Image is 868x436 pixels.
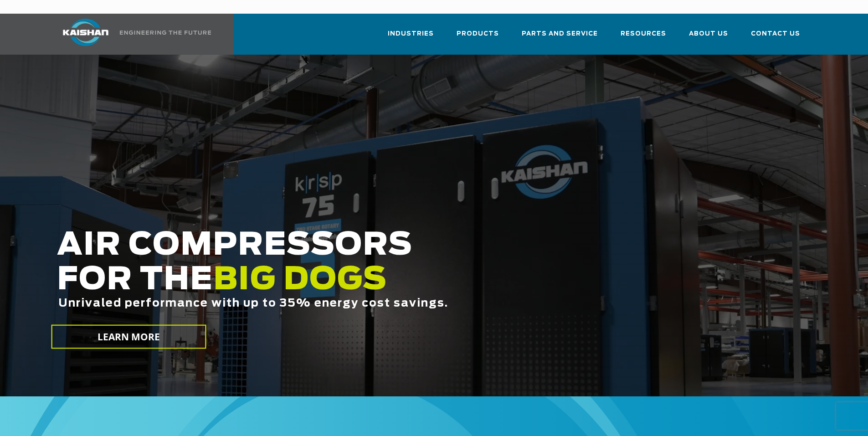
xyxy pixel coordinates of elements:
[388,29,434,39] span: Industries
[751,29,800,39] span: Contact Us
[689,22,728,53] a: About Us
[58,298,448,309] span: Unrivaled performance with up to 35% energy cost savings.
[522,22,598,53] a: Parts and Service
[522,29,598,39] span: Parts and Service
[457,29,499,39] span: Products
[51,14,213,55] a: Kaishan USA
[457,22,499,53] a: Products
[621,22,666,53] a: Resources
[621,29,666,39] span: Resources
[751,22,800,53] a: Contact Us
[57,228,684,338] h2: AIR COMPRESSORS FOR THE
[689,29,728,39] span: About Us
[120,31,211,35] img: Engineering the future
[51,19,120,46] img: kaishan logo
[388,22,434,53] a: Industries
[213,265,387,296] span: BIG DOGS
[51,325,206,349] a: LEARN MORE
[97,330,160,344] span: LEARN MORE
